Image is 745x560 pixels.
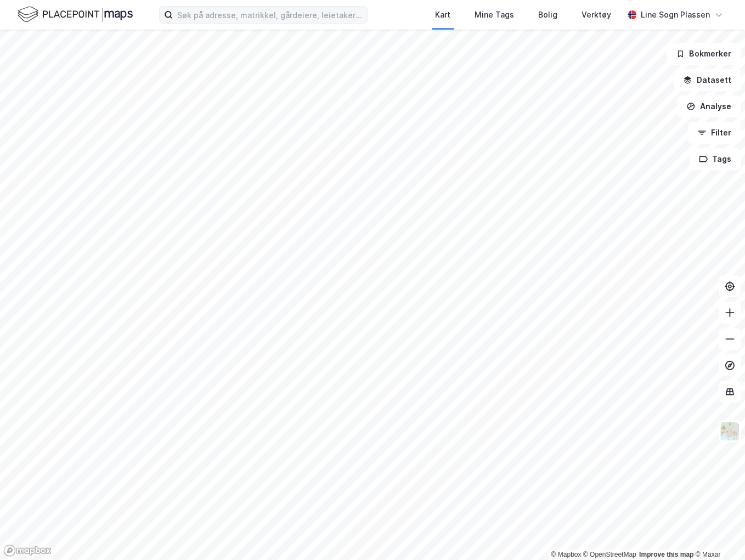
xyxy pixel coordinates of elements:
[18,5,133,24] img: logo.f888ab2527a4732fd821a326f86c7f29.svg
[582,8,611,21] div: Verktøy
[538,8,557,21] div: Bolig
[475,8,514,21] div: Mine Tags
[690,507,745,560] iframe: Chat Widget
[173,7,367,23] input: Søk på adresse, matrikkel, gårdeiere, leietakere eller personer
[690,507,745,560] div: Kontrollprogram for chat
[641,8,710,21] div: Line Sogn Plassen
[435,8,450,21] div: Kart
